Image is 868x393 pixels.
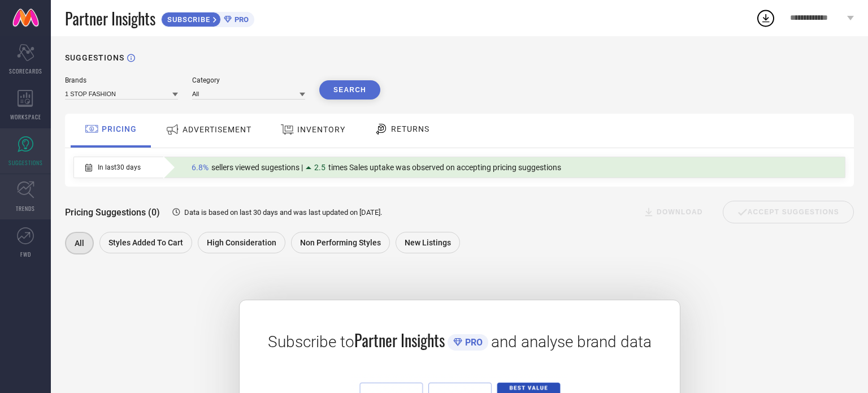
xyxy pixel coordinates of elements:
span: PRO [232,15,249,24]
span: Non Performing Styles [300,238,381,247]
span: PRO [462,337,483,348]
span: 6.8% [192,163,209,172]
div: Percentage of sellers who have viewed suggestions for the current Insight Type [186,160,567,175]
span: INVENTORY [297,125,345,134]
span: In last 30 days [98,163,141,171]
span: Styles Added To Cart [108,238,183,247]
span: FWD [20,250,31,258]
span: Partner Insights [65,7,155,30]
span: times Sales uptake was observed on accepting pricing suggestions [328,163,561,172]
div: Category [192,76,305,84]
span: sellers viewed sugestions | [211,163,303,172]
span: 2.5 [314,163,325,172]
span: WORKSPACE [10,113,41,121]
div: Open download list [756,8,776,28]
a: SUBSCRIBEPRO [161,9,254,27]
span: Partner Insights [354,329,445,352]
span: SUBSCRIBE [162,15,213,24]
span: RETURNS [391,124,429,133]
span: TRENDS [16,204,35,213]
span: High Consideration [207,238,276,247]
span: and analyse brand data [491,332,652,351]
button: Search [319,80,380,100]
span: Subscribe to [268,332,354,351]
span: ADVERTISEMENT [183,125,251,134]
span: New Listings [405,238,451,247]
span: All [75,239,84,248]
span: Pricing Suggestions (0) [65,207,160,218]
span: SCORECARDS [9,67,42,75]
span: SUGGESTIONS [8,158,43,167]
span: Data is based on last 30 days and was last updated on [DATE] . [184,208,382,217]
div: Brands [65,76,178,84]
span: PRICING [102,124,137,133]
div: Accept Suggestions [723,201,854,223]
h1: SUGGESTIONS [65,53,124,62]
